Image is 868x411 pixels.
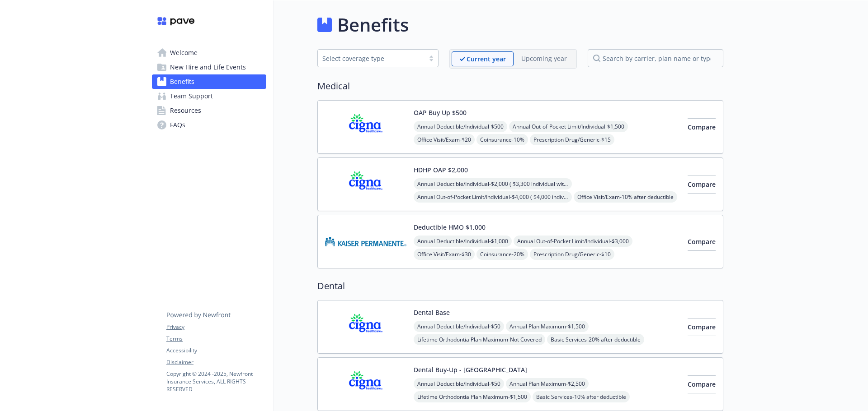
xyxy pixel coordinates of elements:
span: Compare [688,123,716,131]
h2: Dental [317,279,723,293]
span: Office Visit/Exam - 10% after deductible [574,191,677,203]
button: OAP Buy Up $500 [414,108,467,117]
img: CIGNA carrier logo [325,365,406,403]
a: Accessibility [166,346,266,355]
span: Annual Plan Maximum - $2,500 [506,378,589,389]
h2: Medical [317,79,723,93]
p: Current year [467,54,506,64]
span: Basic Services - 20% after deductible [547,334,644,345]
span: Annual Out-of-Pocket Limit/Individual - $4,000 ( $4,000 individual within a family) [414,191,572,203]
h1: Benefits [337,11,409,38]
img: Kaiser Permanente Insurance Company carrier logo [325,222,406,261]
span: Annual Deductible/Individual - $50 [414,321,504,332]
span: Prescription Drug/Generic - $15 [530,134,614,145]
span: Basic Services - 10% after deductible [533,391,630,402]
span: New Hire and Life Events [170,60,246,74]
span: Annual Deductible/Individual - $500 [414,121,507,132]
button: Deductible HMO $1,000 [414,222,486,232]
button: HDHP OAP $2,000 [414,165,468,175]
button: Dental Buy-Up - [GEOGRAPHIC_DATA] [414,365,527,374]
p: Copyright © 2024 - 2025 , Newfront Insurance Services, ALL RIGHTS RESERVED [166,370,266,393]
a: New Hire and Life Events [152,60,266,74]
span: Lifetime Orthodontia Plan Maximum - Not Covered [414,334,545,345]
a: Resources [152,103,266,118]
span: Annual Out-of-Pocket Limit/Individual - $3,000 [514,236,632,247]
button: Compare [688,118,716,136]
span: Lifetime Orthodontia Plan Maximum - $1,500 [414,391,531,402]
span: Office Visit/Exam - $20 [414,134,475,145]
span: Annual Out-of-Pocket Limit/Individual - $1,500 [509,121,628,132]
a: FAQs [152,118,266,132]
span: Office Visit/Exam - $30 [414,249,475,260]
img: CIGNA carrier logo [325,108,406,146]
span: FAQs [170,118,185,132]
span: Compare [688,180,716,189]
button: Compare [688,375,716,393]
button: Dental Base [414,308,450,317]
a: Terms [166,335,266,343]
input: search by carrier, plan name or type [588,49,723,67]
span: Compare [688,380,716,388]
span: Welcome [170,46,198,60]
div: Select coverage type [322,54,420,63]
span: Compare [688,237,716,246]
img: CIGNA carrier logo [325,165,406,203]
span: Team Support [170,89,213,103]
span: Annual Plan Maximum - $1,500 [506,321,589,332]
a: Welcome [152,46,266,60]
span: Upcoming year [514,51,575,66]
span: Annual Deductible/Individual - $50 [414,378,504,389]
a: Team Support [152,89,266,103]
p: Upcoming year [521,54,567,63]
button: Compare [688,175,716,194]
img: CIGNA carrier logo [325,308,406,346]
span: Annual Deductible/Individual - $2,000 ( $3,300 individual within a family) [414,178,572,189]
span: Benefits [170,74,194,89]
span: Prescription Drug/Generic - $10 [530,249,614,260]
span: Coinsurance - 10% [476,134,528,145]
span: Annual Deductible/Individual - $1,000 [414,236,512,247]
a: Benefits [152,74,266,89]
a: Privacy [166,323,266,331]
button: Compare [688,233,716,251]
a: Disclaimer [166,358,266,366]
button: Compare [688,318,716,336]
span: Compare [688,323,716,331]
span: Coinsurance - 20% [476,249,528,260]
span: Resources [170,103,201,118]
